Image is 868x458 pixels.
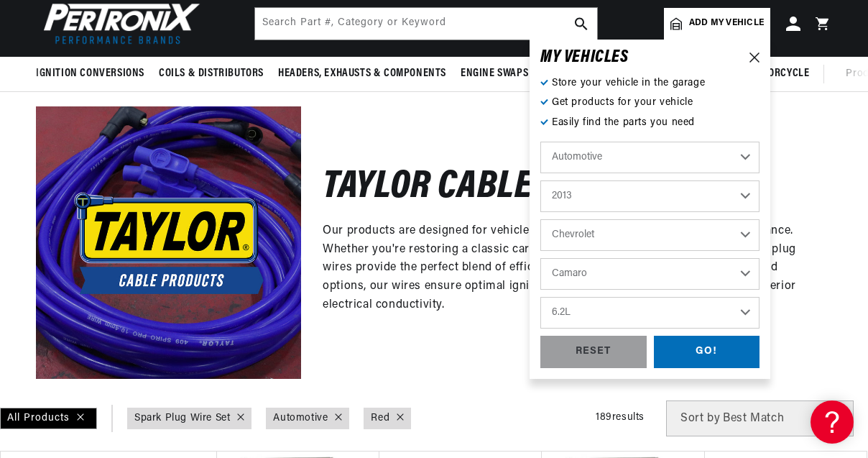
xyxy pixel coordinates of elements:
summary: Coils & Distributors [152,57,271,91]
select: Make [540,219,759,251]
h6: MY VEHICLE S [540,50,629,65]
span: Headers, Exhausts & Components [278,66,446,81]
div: GO! [654,336,760,368]
summary: Headers, Exhausts & Components [271,57,453,91]
p: Get products for your vehicle [540,95,759,111]
summary: Ignition Conversions [36,57,152,91]
select: Year [540,180,759,212]
select: Ride Type [540,142,759,173]
h2: Taylor Cable [323,171,532,205]
summary: Motorcycle [742,57,816,91]
span: Motorcycle [749,66,809,81]
img: Taylor Cable [36,106,301,379]
span: Sort by [680,413,720,424]
a: Red [371,411,389,426]
input: Search Part #, Category or Keyword [255,8,597,40]
span: Coils & Distributors [159,66,264,81]
a: Spark Plug Wire Set [134,411,230,426]
span: Ignition Conversions [36,66,144,81]
a: Add my vehicle [664,8,770,40]
button: search button [565,8,597,40]
summary: Engine Swaps [453,57,535,91]
p: Our products are designed for vehicle enthusiasts seeking reliability and performance. Whether yo... [323,222,811,314]
span: Add my vehicle [689,17,764,30]
select: Sort by [666,400,854,436]
select: Model [540,258,759,290]
span: Engine Swaps [461,66,528,81]
div: RESET [540,336,647,368]
p: Store your vehicle in the garage [540,75,759,91]
a: Automotive [273,411,328,426]
span: 189 results [596,412,645,423]
p: Easily find the parts you need [540,115,759,131]
select: Engine [540,297,759,329]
